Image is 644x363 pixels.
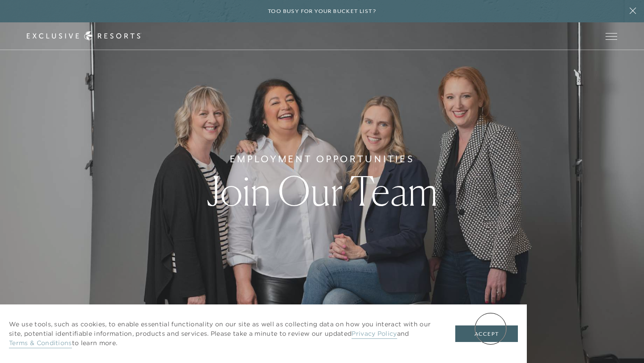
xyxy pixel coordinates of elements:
h1: Join Our Team [206,171,438,211]
p: We use tools, such as cookies, to enable essential functionality on our site as well as collectin... [9,320,437,348]
h6: Employment Opportunities [230,152,415,166]
button: Open navigation [606,33,617,39]
button: Accept [455,325,518,342]
h6: Too busy for your bucket list? [268,7,376,16]
a: Terms & Conditions [9,339,72,348]
a: Privacy Policy [352,329,397,339]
